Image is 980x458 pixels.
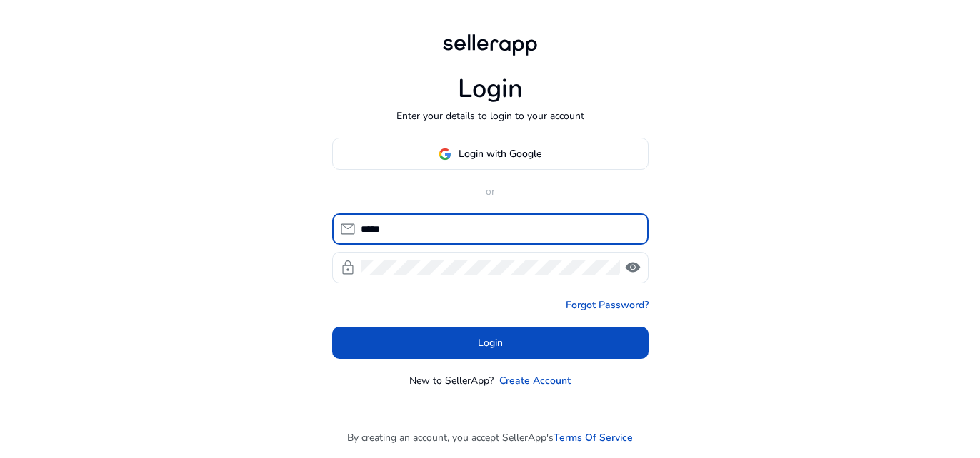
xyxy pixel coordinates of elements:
span: mail [339,220,356,238]
h1: Login [458,73,523,104]
button: Login [332,327,649,359]
a: Terms Of Service [554,430,633,445]
img: google-logo.svg [439,148,451,161]
span: Login with Google [459,146,541,161]
a: Create Account [499,373,571,388]
p: New to SellerApp? [409,373,494,388]
button: Login with Google [332,138,649,170]
p: Enter your details to login to your account [396,108,584,123]
a: Forgot Password? [566,297,649,312]
span: Login [478,335,503,350]
span: lock [339,259,356,276]
span: visibility [624,259,641,276]
p: or [332,184,649,199]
